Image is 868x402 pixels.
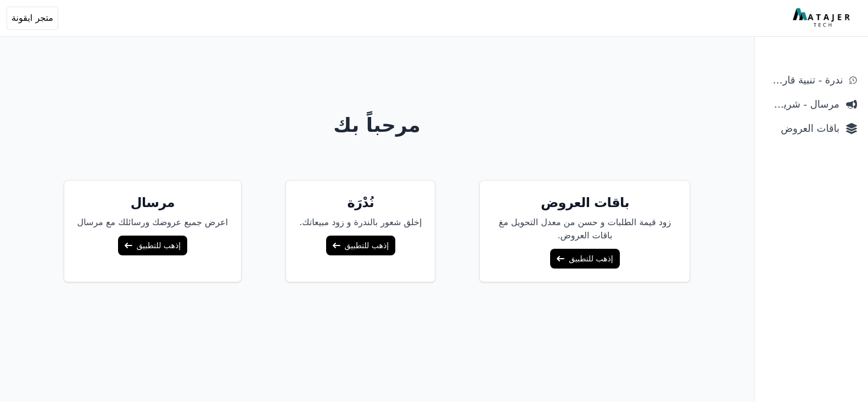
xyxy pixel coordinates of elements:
h5: مرسال [77,194,228,211]
h5: باقات العروض [493,194,676,211]
iframe: chat widget [822,358,857,391]
span: ندرة - تنبية قارب علي النفاذ [765,72,843,88]
span: باقات العروض [765,121,839,136]
button: متجر ايقونة [7,7,58,30]
p: إخلق شعور بالندرة و زود مبيعاتك. [299,216,422,229]
img: MatajerTech Logo [793,8,853,28]
a: إذهب للتطبيق [326,236,395,255]
span: متجر ايقونة [12,12,53,25]
h5: نُدْرَة [299,194,422,211]
span: مرسال - شريط دعاية [765,97,839,112]
a: إذهب للتطبيق [118,236,187,255]
p: اعرض جميع عروضك ورسائلك مع مرسال [77,216,228,229]
p: زود قيمة الطلبات و حسن من معدل التحويل مغ باقات العروض. [493,216,676,242]
a: إذهب للتطبيق [550,249,619,269]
